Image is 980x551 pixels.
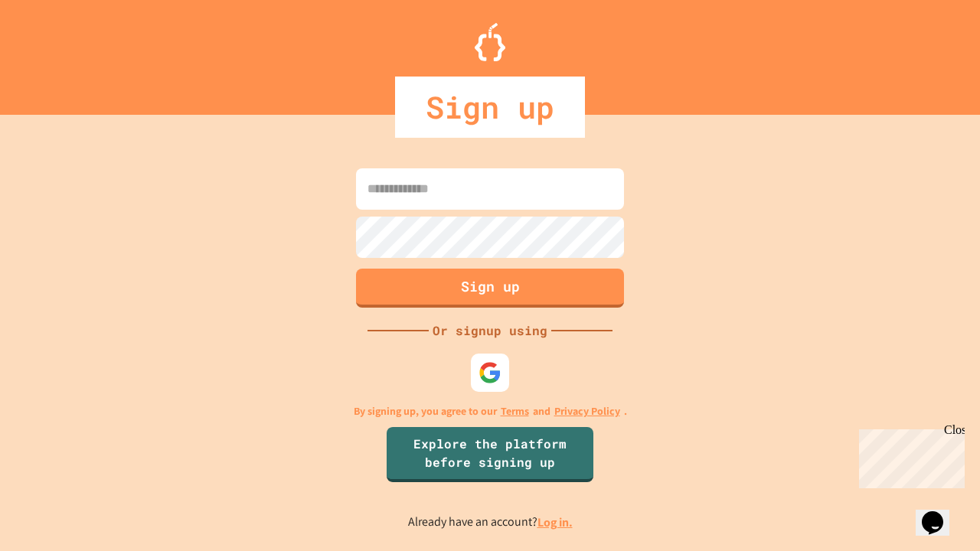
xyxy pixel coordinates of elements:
[354,403,627,419] p: By signing up, you agree to our and .
[387,427,593,482] a: Explore the platform before signing up
[501,403,529,419] a: Terms
[475,23,505,61] img: Logo.svg
[554,403,620,419] a: Privacy Policy
[356,269,624,308] button: Sign up
[853,423,965,488] iframe: chat widget
[408,513,573,532] p: Already have an account?
[479,361,501,384] img: google-icon.svg
[6,6,106,97] div: Chat with us now!Close
[429,321,551,340] div: Or signup using
[537,514,573,530] a: Log in.
[916,490,965,536] iframe: chat widget
[395,77,585,138] div: Sign up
